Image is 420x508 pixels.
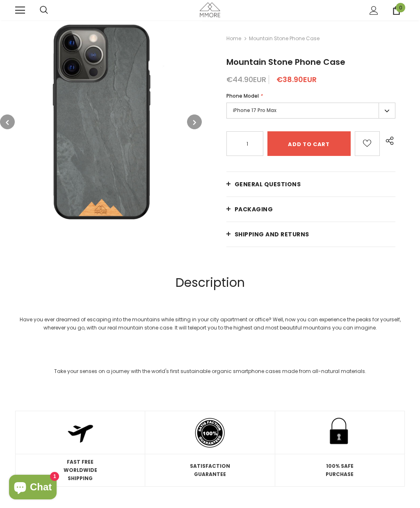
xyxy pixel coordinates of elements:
img: Plane Icon [65,417,96,448]
strong: SATISFACTION [190,462,230,469]
span: €38.90EUR [276,74,317,85]
a: Home [226,34,241,43]
strong: 100% SAFE [326,462,354,469]
a: 0 [392,6,401,15]
span: Phone Model [226,92,259,99]
span: Shipping and returns [235,230,309,238]
a: General Questions [226,172,395,197]
span: €44.90EUR [226,74,266,85]
img: Satisfaction Quaranteed icon [194,417,225,448]
span: Mountain Stone Phone Case [226,56,345,68]
inbox-online-store-chat: Shopify online store chat [7,475,59,501]
a: PACKAGING [226,197,395,222]
div: Take your senses on a journey with the world's first sustainable organic smartphone cases made fr... [15,367,405,375]
span: Description [176,274,245,291]
img: Safe Lock Icon [322,415,357,450]
span: Mountain Stone Phone Case [249,34,320,43]
label: iPhone 17 Pro Max [226,103,395,119]
span: General Questions [235,180,301,188]
strong: WORLDWIDE [64,467,97,474]
strong: FAST FREE [67,458,94,465]
a: Shipping and returns [226,222,395,247]
span: PACKAGING [235,205,273,213]
input: Add to cart [267,131,351,156]
img: MMORE Cases [200,2,220,17]
span: 0 [396,3,405,12]
div: Have you ever dreamed of escaping into the mountains while sitting in your city apartment or offi... [15,316,405,332]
